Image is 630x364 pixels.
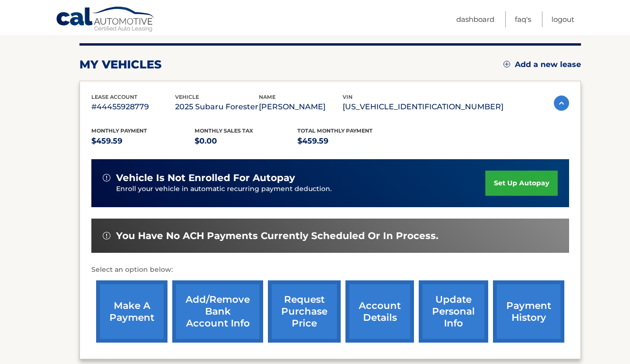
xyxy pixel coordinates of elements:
span: Monthly sales Tax [195,127,253,134]
span: vehicle [175,94,199,100]
p: Enroll your vehicle in automatic recurring payment deduction. [116,184,485,194]
a: Logout [551,11,574,27]
p: [PERSON_NAME] [259,100,343,114]
p: #44455928779 [91,100,175,114]
a: Dashboard [456,11,494,27]
a: set up autopay [485,171,558,196]
a: account details [345,280,414,343]
a: payment history [493,280,564,343]
span: vehicle is not enrolled for autopay [116,172,295,184]
a: Cal Automotive [56,6,156,34]
p: Select an option below: [91,264,569,276]
p: $459.59 [297,134,401,148]
p: 2025 Subaru Forester [175,100,259,114]
a: update personal info [419,280,488,343]
img: alert-white.svg [103,174,110,182]
a: Add a new lease [503,60,581,69]
p: [US_VEHICLE_IDENTIFICATION_NUMBER] [343,100,503,114]
a: Add/Remove bank account info [172,280,263,343]
span: You have no ACH payments currently scheduled or in process. [116,230,438,242]
span: Monthly Payment [91,127,147,134]
p: $0.00 [195,134,298,148]
a: FAQ's [515,11,531,27]
h2: my vehicles [79,57,162,72]
img: add.svg [503,61,510,67]
a: request purchase price [268,280,341,343]
img: accordion-active.svg [554,96,569,111]
a: make a payment [96,280,167,343]
span: name [259,94,276,100]
span: vin [343,94,353,100]
span: lease account [91,94,138,100]
img: alert-white.svg [103,232,110,239]
span: Total Monthly Payment [297,127,373,134]
p: $459.59 [91,134,195,148]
